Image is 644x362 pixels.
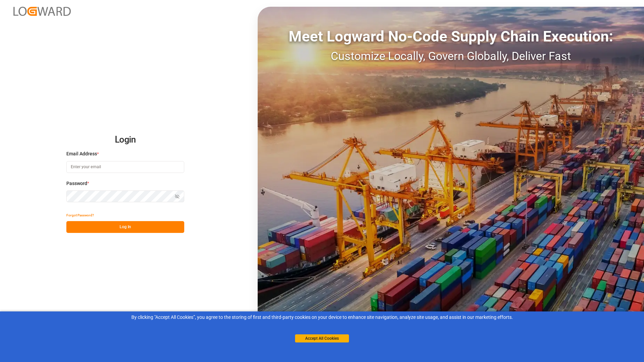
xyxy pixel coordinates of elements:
span: Password [66,180,87,187]
button: Log In [66,221,184,233]
button: Forgot Password? [66,209,94,221]
h2: Login [66,129,184,151]
div: Meet Logward No-Code Supply Chain Execution: [258,25,644,48]
div: Customize Locally, Govern Globally, Deliver Fast [258,48,644,65]
input: Enter your email [66,161,184,173]
button: Accept All Cookies [295,334,349,342]
img: Logward_new_orange.png [13,7,71,16]
span: Email Address [66,150,97,157]
div: By clicking "Accept All Cookies”, you agree to the storing of first and third-party cookies on yo... [5,314,639,321]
